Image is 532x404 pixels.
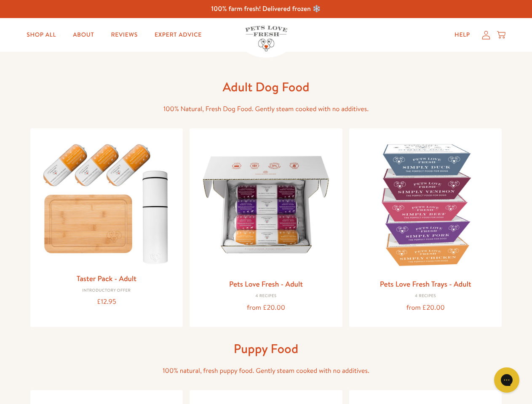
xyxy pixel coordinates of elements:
[356,294,495,299] div: 4 Recipes
[196,302,336,314] div: from £20.00
[380,279,471,289] a: Pets Love Fresh Trays - Adult
[37,288,176,293] div: Introductory Offer
[245,26,287,51] img: Pets Love Fresh
[37,135,176,268] img: Taster Pack - Adult
[104,27,144,43] a: Reviews
[490,364,524,396] iframe: Gorgias live chat messenger
[37,296,176,308] div: £12.95
[20,27,63,43] a: Shop All
[77,273,136,284] a: Taster Pack - Adult
[131,79,401,95] h1: Adult Dog Food
[448,27,477,43] a: Help
[66,27,101,43] a: About
[356,135,495,274] img: Pets Love Fresh Trays - Adult
[229,279,303,289] a: Pets Love Fresh - Adult
[196,294,336,299] div: 4 Recipes
[148,27,209,43] a: Expert Advice
[163,366,369,375] span: 100% natural, fresh puppy food. Gently steam cooked with no additives.
[196,135,336,274] img: Pets Love Fresh - Adult
[131,340,401,357] h1: Puppy Food
[163,104,369,114] span: 100% Natural, Fresh Dog Food. Gently steam cooked with no additives.
[356,302,495,314] div: from £20.00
